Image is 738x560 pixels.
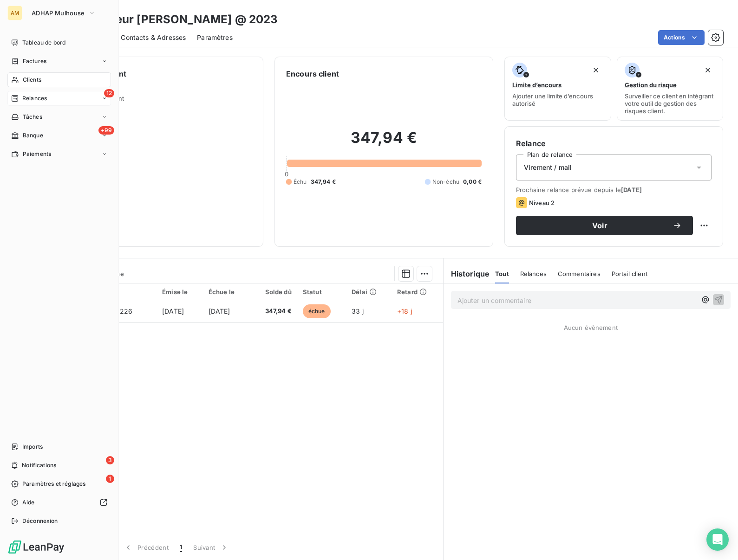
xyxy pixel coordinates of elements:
[121,33,186,42] span: Contacts & Adresses
[352,288,386,296] div: Délai
[512,81,562,89] span: Limite d’encours
[294,178,307,186] span: Échu
[118,538,174,557] button: Précédent
[22,461,56,470] span: Notifications
[397,307,412,315] span: +18 j
[23,113,42,121] span: Tâches
[23,76,41,84] span: Clients
[352,307,364,315] span: 33 j
[197,33,233,42] span: Paramètres
[56,68,252,79] h6: Informations client
[23,150,51,158] span: Paiements
[625,92,716,115] span: Surveiller ce client en intégrant votre outil de gestion des risques client.
[495,270,509,277] span: Tout
[7,6,22,20] div: AM
[162,288,197,296] div: Émise le
[303,288,340,296] div: Statut
[23,131,43,140] span: Banque
[209,307,230,315] span: [DATE]
[516,138,712,149] h6: Relance
[706,528,729,551] div: Open Intercom Messenger
[162,307,184,315] span: [DATE]
[285,170,288,178] span: 0
[311,178,336,186] span: 347,94 €
[286,68,339,79] h6: Encours client
[397,288,438,296] div: Retard
[527,222,673,229] span: Voir
[444,268,490,279] h6: Historique
[7,495,111,510] a: Aide
[82,11,278,28] h3: Monsieur [PERSON_NAME] @ 2023
[286,129,482,156] h2: 347,94 €
[621,186,642,193] span: [DATE]
[463,178,482,186] span: 0,00 €
[524,163,572,172] span: Virement / mail
[255,307,292,316] span: 347,94 €
[612,270,647,277] span: Portail client
[75,95,252,108] span: Propriétés Client
[658,30,705,45] button: Actions
[625,81,677,89] span: Gestion du risque
[106,456,114,464] span: 3
[564,324,618,331] span: Aucun évènement
[23,57,46,65] span: Factures
[22,443,43,451] span: Imports
[22,39,65,47] span: Tableau de bord
[180,543,182,552] span: 1
[22,517,58,525] span: Déconnexion
[255,288,292,296] div: Solde dû
[7,540,65,554] img: Logo LeanPay
[303,304,331,318] span: échue
[174,538,188,557] button: 1
[22,480,85,488] span: Paramètres et réglages
[22,498,35,507] span: Aide
[516,186,712,193] span: Prochaine relance prévue depuis le
[617,57,724,121] button: Gestion du risqueSurveiller ce client en intégrant votre outil de gestion des risques client.
[22,94,47,103] span: Relances
[104,89,114,97] span: 12
[98,126,114,135] span: +99
[558,270,601,277] span: Commentaires
[504,57,611,121] button: Limite d’encoursAjouter une limite d’encours autorisé
[512,92,603,107] span: Ajouter une limite d’encours autorisé
[432,178,459,186] span: Non-échu
[516,216,693,235] button: Voir
[32,9,85,17] span: ADHAP Mulhouse
[188,538,235,557] button: Suivant
[520,270,547,277] span: Relances
[106,475,114,483] span: 1
[529,199,555,206] span: Niveau 2
[209,288,244,296] div: Échue le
